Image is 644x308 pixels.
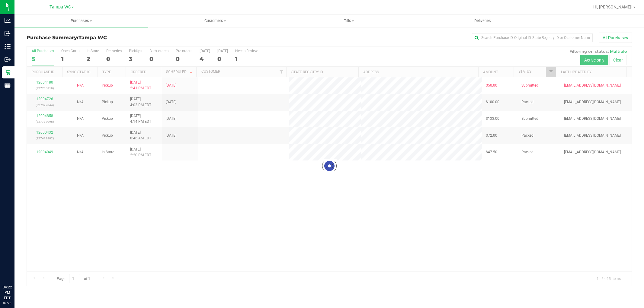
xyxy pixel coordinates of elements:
[6,260,24,278] iframe: Resource center
[282,18,415,24] span: Tills
[5,82,11,88] inline-svg: Reports
[27,35,228,40] h3: Purchase Summary:
[472,33,593,42] input: Search Purchase ID, Original ID, State Registry ID or Customer Name...
[282,14,416,27] a: Tills
[78,35,107,40] span: Tampa WC
[5,17,11,24] inline-svg: Analytics
[5,69,11,75] inline-svg: Retail
[5,56,11,62] inline-svg: Outbound
[5,43,11,49] inline-svg: Inventory
[148,14,282,27] a: Customers
[3,284,12,301] p: 04:22 PM EDT
[416,14,549,27] a: Deliveries
[14,14,148,27] a: Purchases
[50,5,71,10] span: Tampa WC
[149,18,282,24] span: Customers
[14,18,148,24] span: Purchases
[5,30,11,37] inline-svg: Inbound
[599,33,632,43] button: All Purchases
[593,5,633,9] span: Hi, [PERSON_NAME]!
[3,301,12,305] p: 09/25
[466,18,499,24] span: Deliveries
